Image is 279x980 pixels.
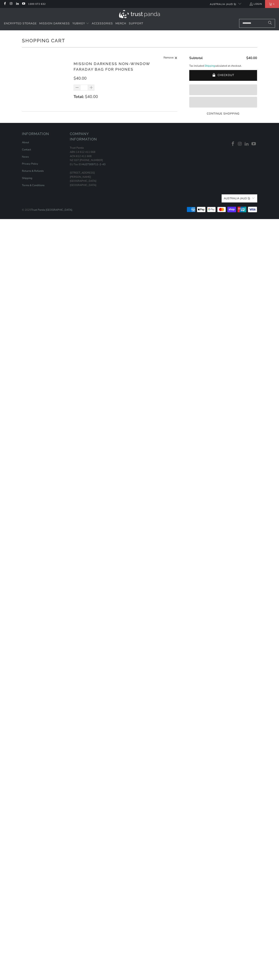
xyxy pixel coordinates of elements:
a: Returns & Refunds [22,169,44,173]
a: Shipping [205,64,215,68]
a: Terms & Conditions [22,184,44,187]
a: Accessories [92,19,113,28]
a: News [22,155,29,159]
a: Trust Panda Australia on Instagram [237,141,243,147]
span: Mission Darkness [39,22,70,25]
p: © 2025 . [22,204,73,212]
a: Trust Panda Australia on LinkedIn [244,141,250,147]
h1: Shopping Cart [22,36,257,44]
button: Australia (AUD $) [222,194,257,203]
summary: YubiKey [72,19,89,28]
a: Encrypted Storage [4,19,37,28]
span: Subtotal [189,56,203,60]
img: Mission Darkness Non-Window Faraday Bag for Phones [22,57,70,105]
a: Trust Panda Australia on LinkedIn [16,2,19,6]
a: Login [249,2,262,6]
a: Trust Panda Australia on Facebook [230,141,236,147]
span: $40.00 [246,56,257,60]
span: Merch [115,22,126,25]
button: Search [265,19,275,28]
span: Encrypted Storage [4,22,37,25]
a: Remove [164,55,177,60]
a: Mission Darkness [39,19,70,28]
span: Accessories [92,22,113,25]
span: YubiKey [72,22,85,25]
a: Continue Shopping [189,112,257,116]
span: $40.00 [85,94,98,99]
a: Trust Panda Australia on Facebook [3,2,6,6]
a: Privacy Policy [22,162,38,166]
a: HU27309711-2-43 [82,163,105,166]
a: 1300 072 632 [28,2,46,6]
a: Trust Panda Australia on Instagram [9,2,13,6]
p: Trust Panda ABN 14 612 411 668 ACN 612 411 668 NZ GST [PHONE_NUMBER] EU Tax ID: [STREET_ADDRESS][... [70,146,114,187]
a: Shipping [22,176,32,180]
nav: Translation missing: en.navigation.header.main_nav [4,19,143,28]
a: About [22,141,29,144]
span: Remove [164,55,174,60]
a: Trust Panda Australia on YouTube [251,141,257,147]
span: Support [129,22,143,25]
p: Tax included. calculated at checkout. [189,64,257,68]
a: Support [129,19,143,28]
a: Trust Panda [GEOGRAPHIC_DATA] [31,208,72,212]
img: Trust Panda Australia [119,10,160,18]
a: Trust Panda Australia on YouTube [22,2,25,6]
strong: Total: [74,94,84,99]
a: Contact [22,148,31,151]
a: Mission Darkness Non-Window Faraday Bag for Phones [74,61,150,72]
span: $40.00 [74,76,87,81]
button: Checkout [189,70,257,81]
a: Merch [115,19,126,28]
input: Search... [239,19,275,28]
